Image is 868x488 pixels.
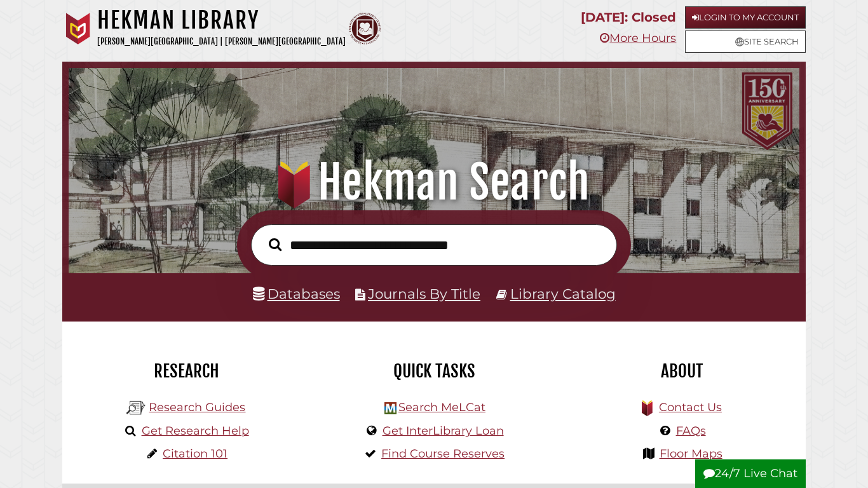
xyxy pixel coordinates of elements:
[349,13,381,44] img: Calvin Theological Seminary
[163,447,227,461] a: Citation 101
[383,424,504,438] a: Get InterLibrary Loan
[269,238,281,252] i: Search
[149,400,245,414] a: Research Guides
[676,424,706,438] a: FAQs
[97,34,346,49] p: [PERSON_NAME][GEOGRAPHIC_DATA] | [PERSON_NAME][GEOGRAPHIC_DATA]
[567,360,796,382] h2: About
[262,234,288,254] button: Search
[685,30,806,53] a: Site Search
[384,402,397,414] img: Hekman Library Logo
[253,285,340,302] a: Databases
[72,360,301,382] h2: Research
[659,400,722,414] a: Contact Us
[685,6,806,29] a: Login to My Account
[126,398,146,417] img: Hekman Library Logo
[398,400,485,414] a: Search MeLCat
[510,285,616,302] a: Library Catalog
[381,447,505,461] a: Find Course Reserves
[660,447,722,461] a: Floor Maps
[600,31,676,45] a: More Hours
[320,360,548,382] h2: Quick Tasks
[368,285,480,302] a: Journals By Title
[581,6,676,29] p: [DATE]: Closed
[81,154,786,210] h1: Hekman Search
[142,424,249,438] a: Get Research Help
[62,13,94,44] img: Calvin University
[97,6,346,34] h1: Hekman Library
